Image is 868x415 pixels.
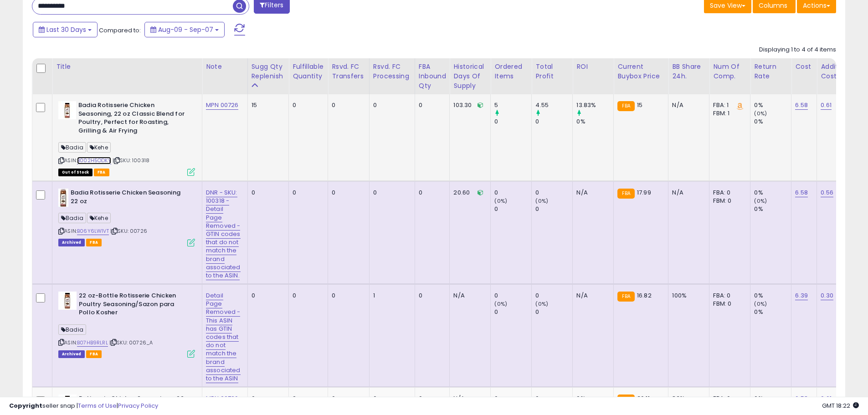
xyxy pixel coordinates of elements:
div: 0 [535,292,572,300]
span: Kehe [87,142,111,153]
div: 103.30 [453,101,483,109]
span: FBA [94,169,109,176]
div: N/A [576,292,606,300]
div: 15 [252,101,282,109]
a: Detail Page Removed - This ASIN has GTIN codes that do not match the brand associated to the ASIN [206,291,241,383]
div: Current Buybox Price [617,62,664,81]
th: Please note that this number is a calculation based on your required days of coverage and your ve... [247,58,289,94]
small: (0%) [754,300,767,307]
div: FBM: 0 [713,300,743,308]
button: Aug-09 - Sep-07 [144,22,225,37]
div: 0 [373,189,408,197]
div: ROI [576,62,610,72]
div: FBM: 0 [713,197,743,205]
div: 0% [754,101,791,109]
div: 0 [494,292,531,300]
div: FBA: 1 [713,101,743,109]
span: Last 30 Days [46,25,86,34]
div: 13.83% [576,101,613,109]
small: (0%) [754,110,767,117]
span: FBA [86,239,102,246]
small: (0%) [754,197,767,205]
span: 17.99 [637,188,651,197]
div: 0 [535,118,572,126]
a: B002H5ODKY [77,157,111,164]
a: Privacy Policy [118,401,158,410]
a: 6.58 [795,101,808,110]
div: N/A [576,189,606,197]
a: B06Y6LW1VT [77,227,109,235]
div: Return Rate [754,62,787,81]
span: Listings that have been deleted from Seller Central [58,350,85,358]
a: MPN 00726 [206,101,238,110]
div: BB Share 24h. [672,62,705,81]
div: Title [56,62,198,72]
span: | SKU: 00726 [110,227,147,235]
div: 0 [419,292,443,300]
small: FBA [617,101,634,111]
div: 0 [419,189,443,197]
button: Last 30 Days [33,22,98,37]
small: (0%) [535,197,548,205]
div: Additional Cost [821,62,854,81]
span: 2025-10-8 18:22 GMT [822,401,859,410]
strong: Copyright [9,401,42,410]
span: 15 [637,101,642,109]
div: 1 [373,292,408,300]
div: FBA inbound Qty [419,62,446,91]
a: B07HB9RLRL [77,339,108,347]
small: (0%) [494,300,507,307]
span: | SKU: 100318 [113,157,149,164]
b: Badia Rotisserie Chicken Seasoning, 22 oz Classic Blend for Poultry, Perfect for Roasting, Grilli... [78,101,189,137]
div: 0 [494,189,531,197]
div: ASIN: [58,189,195,246]
div: N/A [672,101,702,109]
div: 0% [754,292,791,300]
a: 6.39 [795,291,808,300]
div: Rsvd. FC Processing [373,62,411,81]
img: 41jQWAgy1qL._SL40_.jpg [58,101,76,119]
div: Num of Comp. [713,62,746,81]
div: FBM: 1 [713,109,743,118]
div: Cost [795,62,813,72]
a: 6.58 [795,188,808,197]
span: | SKU: 00726_A [109,339,153,346]
div: Displaying 1 to 4 of 4 items [759,46,836,54]
span: Aug-09 - Sep-07 [158,25,213,34]
div: 0 [494,205,531,213]
small: (0%) [535,300,548,307]
a: Terms of Use [78,401,117,410]
div: 0% [754,118,791,126]
span: 16.82 [637,291,652,300]
span: Badia [58,213,86,223]
div: 0 [332,189,362,197]
div: 0% [754,189,791,197]
span: FBA [86,350,102,358]
b: 22 oz-Bottle Rotisserie Chicken Poultry Seasoning/Sazon para Pollo Kosher [79,292,190,319]
span: Listings that have been deleted from Seller Central [58,239,85,246]
div: N/A [453,292,483,300]
div: 0 [293,292,321,300]
div: 0 [332,292,362,300]
small: (0%) [494,197,507,205]
div: 0% [576,118,613,126]
div: 0 [419,101,443,109]
div: Total Profit [535,62,569,81]
div: 4.55 [535,101,572,109]
div: Sugg Qty Replenish [252,62,285,81]
div: 100% [672,292,702,300]
small: FBA [617,292,634,302]
span: Columns [759,1,787,10]
span: All listings that are currently out of stock and unavailable for purchase on Amazon [58,169,92,176]
div: 0 [252,292,282,300]
div: Historical Days Of Supply [453,62,487,91]
div: Note [206,62,244,72]
span: Badia [58,142,86,153]
div: 20.60 [453,189,483,197]
div: 0 [535,205,572,213]
img: 4108v02nobL._SL40_.jpg [58,189,68,207]
a: 0.56 [821,188,833,197]
span: Badia [58,324,86,335]
div: Rsvd. FC Transfers [332,62,365,81]
div: ASIN: [58,101,195,175]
